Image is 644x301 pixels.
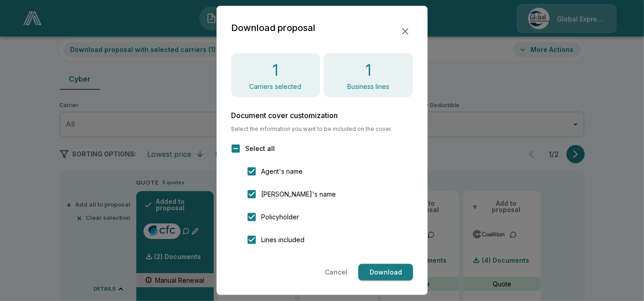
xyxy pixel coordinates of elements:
p: Business lines [347,83,389,90]
h4: 1 [273,61,279,80]
button: Cancel [321,264,351,281]
span: Agent's name [261,166,303,176]
button: Download [358,264,413,281]
span: Select all [245,144,275,153]
h2: Download proposal [231,21,315,35]
span: Lines included [261,235,304,244]
p: Carriers selected [250,83,302,90]
h6: Document cover customization [231,112,413,119]
h4: 1 [365,61,371,80]
span: Policyholder [261,212,299,222]
span: [PERSON_NAME]'s name [261,189,336,199]
span: Select the information you want to be included on the cover. [231,126,413,132]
